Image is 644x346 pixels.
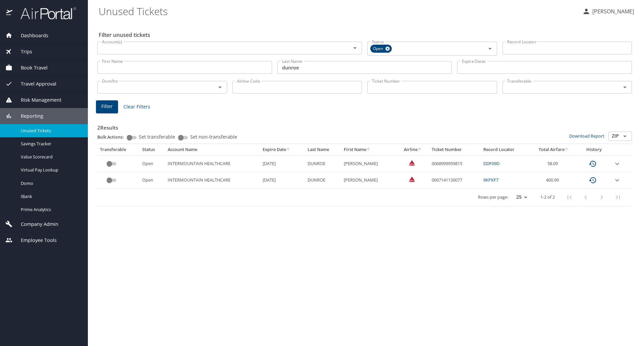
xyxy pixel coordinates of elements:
p: [PERSON_NAME] [590,7,634,15]
span: Set non-transferable [190,135,237,139]
span: Clear Filters [123,103,150,111]
td: [PERSON_NAME] [341,172,397,189]
button: Clear Filters [121,101,153,113]
button: [PERSON_NAME] [580,5,637,17]
td: DUNROE [305,155,341,172]
span: Travel Approval [12,80,56,88]
th: Total Airfare [530,144,578,155]
p: Bulk Actions: [97,134,129,140]
td: [DATE] [260,172,305,189]
span: Book Travel [12,64,48,71]
th: Account Name [165,144,260,155]
td: [PERSON_NAME] [341,155,397,172]
button: Filter [96,100,118,113]
p: 1-2 of 2 [540,195,555,199]
td: 0067141130077 [429,172,481,189]
p: Rows per page: [478,195,508,199]
td: INTERMOUNTAIN HEALTHCARE [165,172,260,189]
button: expand row [613,160,621,168]
span: Filter [101,102,113,111]
td: Open [140,155,165,172]
span: Reporting [12,112,43,120]
span: Company Admin [12,220,58,228]
img: Delta Airlines [409,159,415,166]
span: Value Scorecard [21,154,80,160]
span: Domo [21,180,80,187]
span: Unused Tickets [21,128,80,134]
select: rows per page [511,192,530,202]
th: Expire Date [260,144,305,155]
div: Open [370,45,392,53]
button: Open [620,132,630,141]
th: Last Name [305,144,341,155]
span: Savings Tracker [21,141,80,147]
span: Employee Tools [12,237,57,244]
span: Risk Management [12,96,61,104]
span: Open [370,45,387,52]
button: sort [418,148,422,152]
td: DUNROE [305,172,341,189]
span: Virtual Pay Lookup [21,167,80,173]
td: INTERMOUNTAIN HEALTHCARE [165,155,260,172]
img: airportal-logo.png [13,7,76,20]
th: Airline [397,144,429,155]
a: 9KPKF7 [483,177,498,183]
th: History [578,144,610,155]
button: Open [485,44,495,53]
button: expand row [613,176,621,184]
td: [DATE] [260,155,305,172]
button: Open [620,83,630,92]
table: custom pagination table [97,144,632,206]
button: sort [565,148,569,152]
button: Open [215,83,225,92]
td: 0068999959815 [429,155,481,172]
span: Prime Analytics [21,206,80,213]
th: Record Locator [481,144,530,155]
button: sort [366,148,371,152]
h1: Unused Tickets [99,1,577,21]
img: Delta Airlines [409,176,415,183]
span: Set transferable [139,135,175,139]
button: Open [350,43,360,53]
td: 400.99 [530,172,578,189]
span: IBank [21,193,80,200]
a: Download Report [569,133,604,139]
h2: Filter unused tickets [99,30,633,40]
h3: 2 Results [97,120,632,132]
a: DDF09D [483,160,499,166]
div: Transferable [100,147,137,153]
button: sort [286,148,291,152]
td: 58.09 [530,155,578,172]
img: icon-airportal.png [6,7,13,20]
th: First Name [341,144,397,155]
th: Status [140,144,165,155]
th: Ticket Number [429,144,481,155]
span: Trips [12,48,32,55]
span: Dashboards [12,32,48,39]
td: Open [140,172,165,189]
